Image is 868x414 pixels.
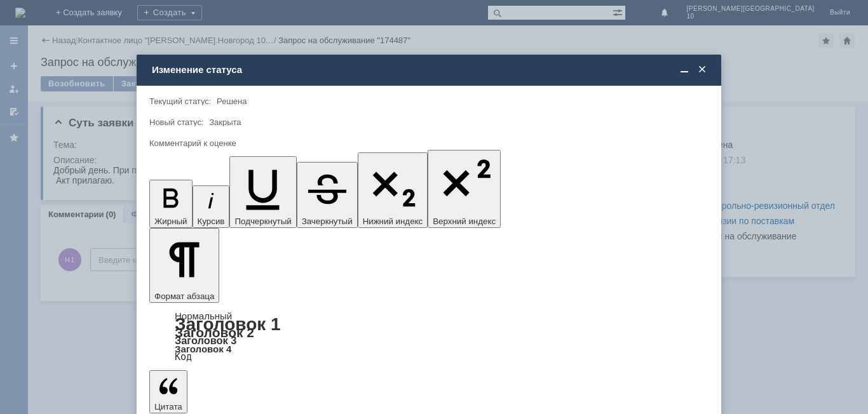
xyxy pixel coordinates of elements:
[209,117,241,127] span: Закрыта
[149,139,706,147] div: Комментарий к оценке
[433,217,496,226] span: Верхний индекс
[175,314,281,334] a: Заголовок 1
[149,228,219,303] button: Формат абзаца
[234,217,291,226] span: Подчеркнутый
[193,185,230,228] button: Курсив
[297,162,358,228] button: Зачеркнутый
[696,64,709,76] span: Закрыть
[152,64,709,76] div: Изменение статуса
[302,217,353,226] span: Зачеркнутый
[149,117,204,127] label: Новый статус:
[175,335,236,346] a: Заголовок 3
[428,150,501,228] button: Верхний индекс
[678,64,691,76] span: Свернуть (Ctrl + M)
[149,312,709,361] div: Формат абзаца
[198,217,225,226] span: Курсив
[154,291,214,301] span: Формат абзаца
[217,97,247,106] span: Решена
[149,180,193,228] button: Жирный
[175,310,232,321] a: Нормальный
[154,217,187,226] span: Жирный
[175,325,254,340] a: Заголовок 2
[358,152,428,228] button: Нижний индекс
[149,370,187,413] button: Цитата
[175,344,231,354] a: Заголовок 4
[363,217,423,226] span: Нижний индекс
[149,97,211,106] label: Текущий статус:
[175,351,192,363] a: Код
[154,402,182,411] span: Цитата
[229,156,296,228] button: Подчеркнутый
